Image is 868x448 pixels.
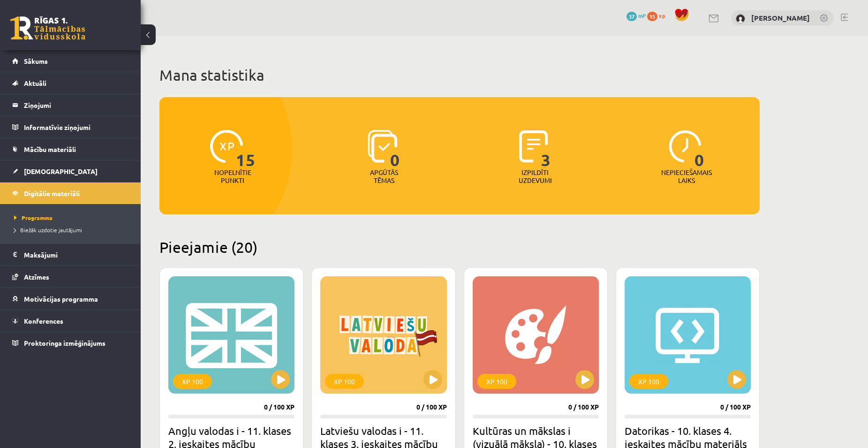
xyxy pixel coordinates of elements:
span: 0 [694,130,704,168]
a: Sākums [12,50,129,72]
div: XP 100 [629,374,668,389]
span: xp [659,12,665,19]
legend: Maksājumi [24,244,129,266]
span: Konferences [24,317,63,325]
p: Izpildīti uzdevumi [517,168,553,184]
a: Motivācijas programma [12,288,129,310]
span: [DEMOGRAPHIC_DATA] [24,167,98,175]
a: Mācību materiāli [12,138,129,160]
span: 37 [626,12,637,21]
a: Rīgas 1. Tālmācības vidusskola [10,16,85,40]
a: Aktuāli [12,72,129,94]
h1: Mana statistika [159,66,760,84]
a: Proktoringa izmēģinājums [12,332,129,354]
span: Atzīmes [24,273,49,281]
a: [DEMOGRAPHIC_DATA] [12,160,129,182]
div: XP 100 [477,374,516,389]
p: Nopelnītie punkti [214,168,251,184]
legend: Informatīvie ziņojumi [24,116,129,138]
a: 15 xp [647,12,670,19]
span: 3 [541,130,551,168]
span: mP [638,12,646,19]
span: 15 [236,130,256,168]
a: Biežāk uzdotie jautājumi [14,226,131,234]
span: Digitālie materiāli [24,189,80,197]
span: Biežāk uzdotie jautājumi [14,226,82,234]
a: Programma [14,213,131,222]
span: Aktuāli [24,79,46,87]
span: Mācību materiāli [24,145,76,153]
span: Programma [14,214,53,221]
img: Ieva Krūmiņa [736,14,745,23]
img: icon-clock-7be60019b62300814b6bd22b8e044499b485619524d84068768e800edab66f18.svg [669,130,702,163]
span: 15 [647,12,657,21]
p: Apgūtās tēmas [366,168,402,184]
h2: Pieejamie (20) [159,238,760,256]
a: Digitālie materiāli [12,182,129,204]
span: Motivācijas programma [24,295,98,303]
a: Ziņojumi [12,94,129,116]
div: XP 100 [325,374,364,389]
span: 0 [390,130,400,168]
a: Maksājumi [12,244,129,266]
img: icon-xp-0682a9bc20223a9ccc6f5883a126b849a74cddfe5390d2b41b4391c66f2066e7.svg [210,130,243,163]
img: icon-completed-tasks-ad58ae20a441b2904462921112bc710f1caf180af7a3daa7317a5a94f2d26646.svg [519,130,548,163]
span: Proktoringa izmēģinājums [24,339,106,347]
div: XP 100 [173,374,212,389]
span: Sākums [24,57,48,65]
a: [PERSON_NAME] [751,13,810,23]
a: Konferences [12,310,129,332]
p: Nepieciešamais laiks [661,168,712,184]
a: Atzīmes [12,266,129,288]
legend: Ziņojumi [24,94,129,116]
a: Informatīvie ziņojumi [12,116,129,138]
img: icon-learned-topics-4a711ccc23c960034f471b6e78daf4a3bad4a20eaf4de84257b87e66633f6470.svg [368,130,397,163]
a: 37 mP [626,12,646,19]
